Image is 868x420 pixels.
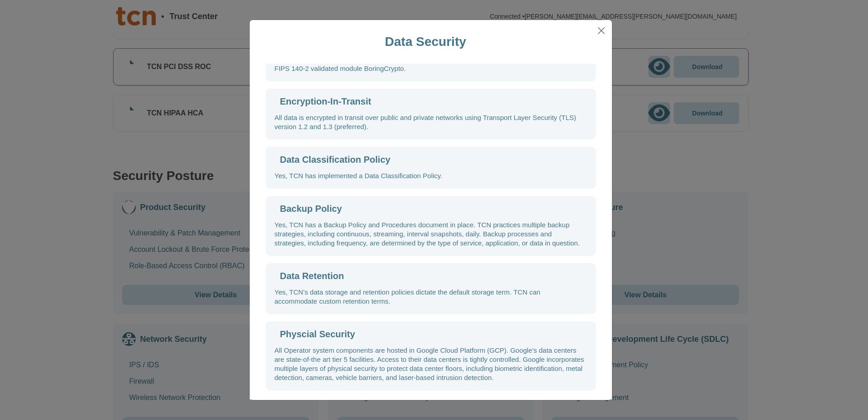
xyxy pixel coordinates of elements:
[275,220,587,248] div: Yes, TCN has a Backup Policy and Procedures document in place. TCN practices multiple backup stra...
[280,155,390,164] div: Data Classification Policy
[280,330,355,339] div: Physcial Security
[280,271,344,280] div: Data Retention
[275,171,443,180] div: Yes, TCN has implemented a Data Classification Policy.
[280,204,342,213] div: Backup Policy
[385,35,466,48] div: Data Security
[275,288,587,306] div: Yes, TCN’s data storage and retention policies dictate the default storage term. TCN can accommod...
[594,24,608,38] button: Close
[275,346,587,382] div: All Operator system components are hosted in Google Cloud Platform (GCP). Google’s data centers a...
[275,113,587,131] div: All data is encrypted in transit over public and private networks using Transport Layer Security ...
[280,97,371,106] div: Encryption-In-Transit
[275,55,587,73] div: All stored data is encrypted at rest using AES256 encryption with the Tink cryptographic library ...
